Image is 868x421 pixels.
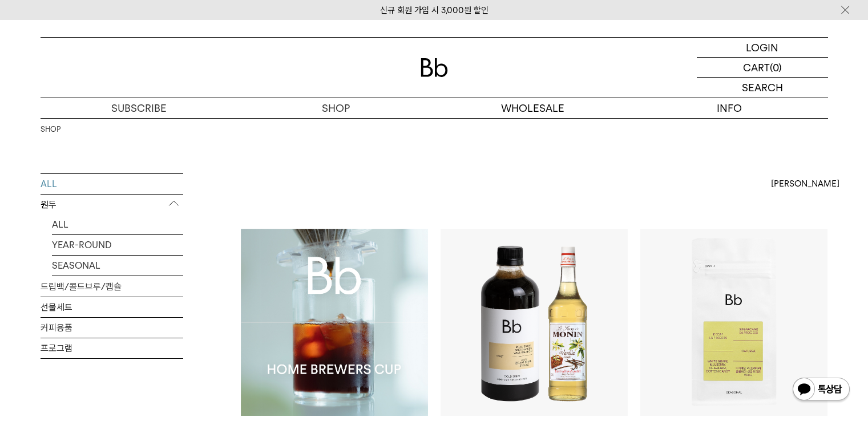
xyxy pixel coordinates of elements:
p: SEARCH [742,78,783,98]
p: CART [743,58,770,77]
a: ALL [41,174,183,194]
p: 원두 [41,195,183,215]
a: 드립백/콜드브루/캡슐 [41,277,183,297]
a: SHOP [41,124,60,135]
a: LOGIN [697,38,828,58]
p: WHOLESALE [434,98,631,118]
img: 토스트 콜드브루 x 바닐라 시럽 세트 [441,229,628,416]
a: 프로그램 [41,338,183,358]
a: SUBSCRIBE [41,98,237,118]
img: 콜롬비아 라 프라데라 디카페인 [640,229,827,416]
img: 로고 [421,58,448,77]
a: 커피용품 [41,318,183,338]
p: INFO [631,98,828,118]
span: [PERSON_NAME] [771,177,839,191]
a: 신규 회원 가입 시 3,000원 할인 [380,5,488,15]
a: SHOP [237,98,434,118]
a: ALL [52,214,183,234]
a: CART (0) [697,58,828,78]
a: SEASONAL [52,256,183,276]
p: (0) [770,58,782,77]
p: LOGIN [746,38,778,57]
img: Bb 홈 브루어스 컵 [241,229,428,416]
img: 카카오톡 채널 1:1 채팅 버튼 [792,377,851,404]
a: YEAR-ROUND [52,235,183,255]
a: 선물세트 [41,297,183,317]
